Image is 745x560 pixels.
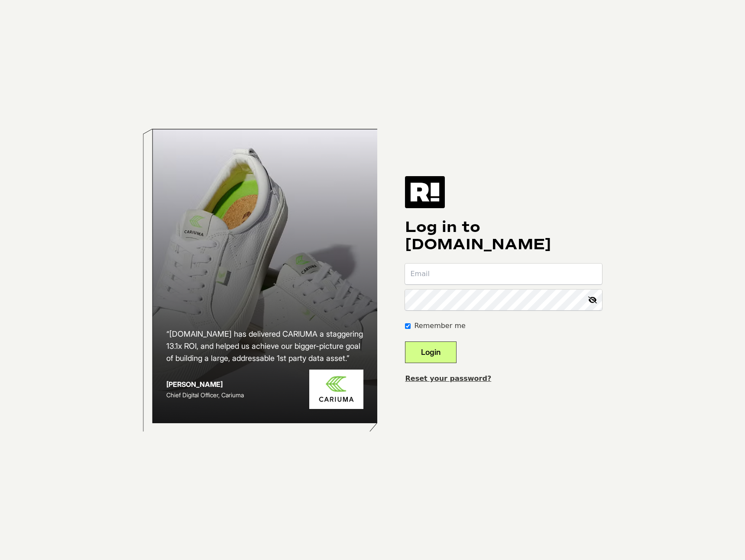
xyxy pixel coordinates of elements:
img: Cariuma [309,370,363,409]
img: Retention.com [405,176,445,208]
button: Login [405,341,457,363]
a: Reset your password? [405,374,491,383]
span: Chief Digital Officer, Cariuma [166,391,244,399]
h1: Log in to [DOMAIN_NAME] [405,219,602,253]
strong: [PERSON_NAME] [166,380,223,389]
h2: “[DOMAIN_NAME] has delivered CARIUMA a staggering 13.1x ROI, and helped us achieve our bigger-pic... [166,328,364,364]
label: Remember me [414,321,465,331]
input: Email [405,264,602,284]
